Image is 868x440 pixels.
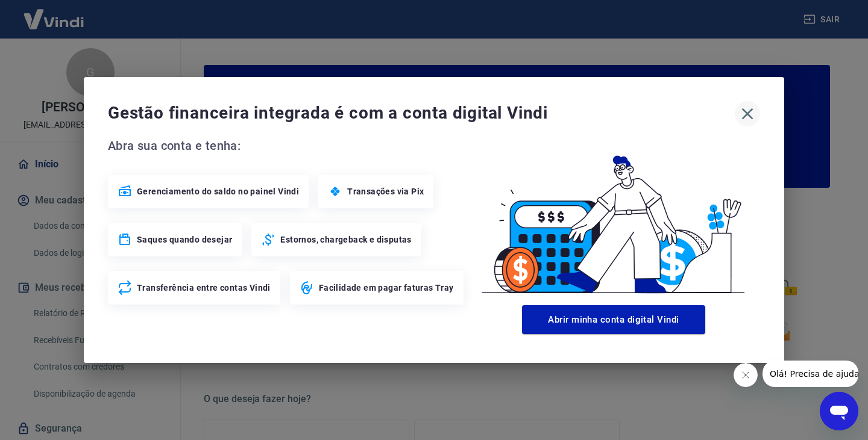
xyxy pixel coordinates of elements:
iframe: Botão para abrir a janela de mensagens [820,392,858,430]
span: Estornos, chargeback e disputas [280,234,411,246]
iframe: Fechar mensagem [734,363,758,387]
span: Saques quando desejar [137,234,232,246]
span: Transações via Pix [347,185,424,197]
iframe: Mensagem da empresa [763,361,858,387]
img: Good Billing [467,136,760,300]
button: Abrir minha conta digital Vindi [522,305,705,334]
span: Olá! Precisa de ajuda? [7,8,101,18]
span: Gestão financeira integrada é com a conta digital Vindi [108,101,735,125]
span: Facilidade em pagar faturas Tray [319,282,454,294]
span: Transferência entre contas Vindi [137,282,271,294]
span: Abra sua conta e tenha: [108,136,467,155]
span: Gerenciamento do saldo no painel Vindi [137,185,299,197]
